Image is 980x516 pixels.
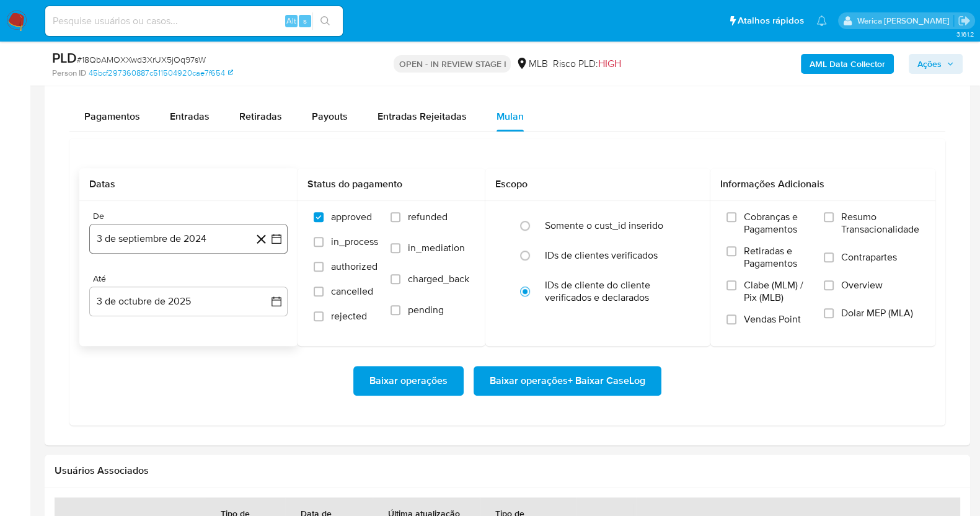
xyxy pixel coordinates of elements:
[801,54,894,74] button: AML Data Collector
[738,14,804,27] span: Atalhos rápidos
[394,55,511,73] p: OPEN - IN REVIEW STAGE I
[917,54,942,74] span: Ações
[958,14,971,27] a: Sair
[89,68,233,79] a: 45bcf297360887c511504920cae7f654
[312,12,338,30] button: search-icon
[45,13,343,29] input: Pesquise usuários ou casos...
[909,54,963,74] button: Ações
[552,57,620,71] span: Risco PLD:
[77,53,206,66] span: # 18QbAMOXXwd3XrUX5jOq97sW
[52,68,86,79] b: Person ID
[52,48,77,68] b: PLD
[857,15,953,27] p: werica.jgaldencio@mercadolivre.com
[816,16,827,26] a: Notificações
[598,56,620,71] span: HIGH
[810,54,885,74] b: AML Data Collector
[55,465,960,477] h2: Usuários Associados
[286,15,296,27] span: Alt
[956,29,974,39] span: 3.161.2
[303,15,307,27] span: s
[516,57,547,71] div: MLB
